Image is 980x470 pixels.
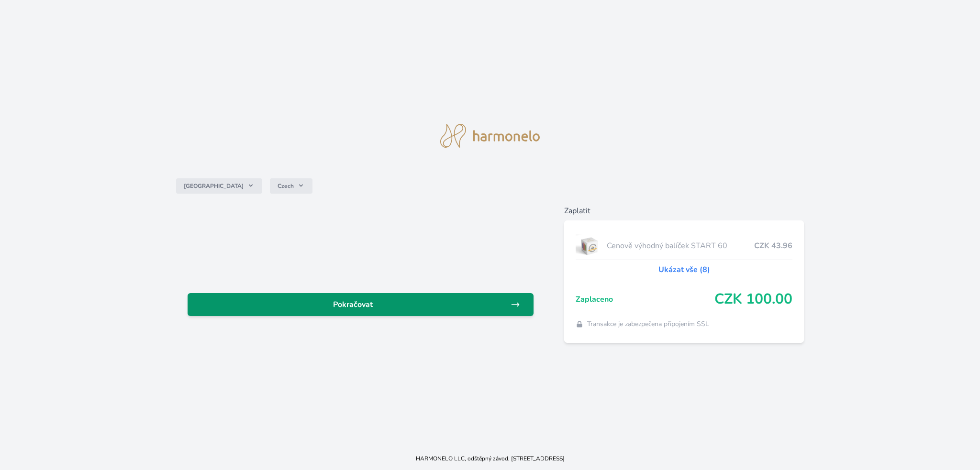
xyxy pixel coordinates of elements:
[587,319,709,329] span: Transakce je zabezpečena připojením SSL
[754,240,792,251] span: CZK 43.96
[607,240,754,251] span: Cenově výhodný balíček START 60
[184,182,244,190] span: [GEOGRAPHIC_DATA]
[658,264,710,275] a: Ukázat vše (8)
[714,291,792,308] span: CZK 100.00
[564,205,804,217] h6: Zaplatit
[195,299,511,310] span: Pokračovat
[278,182,294,190] span: Czech
[176,178,262,194] button: [GEOGRAPHIC_DATA]
[440,124,540,148] img: logo.svg
[576,234,603,258] img: start.jpg
[270,178,312,194] button: Czech
[188,293,534,316] a: Pokračovat
[576,294,714,305] span: Zaplaceno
